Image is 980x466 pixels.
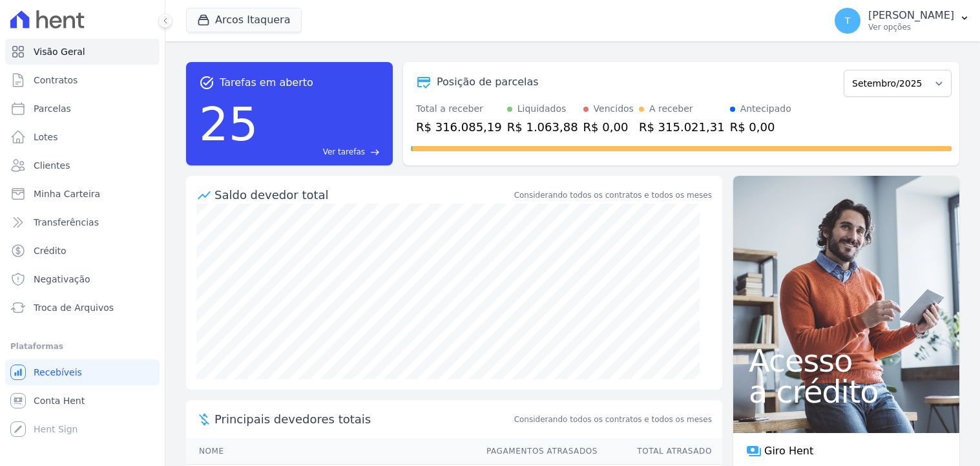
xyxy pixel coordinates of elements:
[5,67,160,93] a: Contratos
[517,102,567,116] div: Liquidados
[5,359,160,385] a: Recebíveis
[5,209,160,235] a: Transferências
[5,39,160,65] a: Visão Geral
[5,124,160,150] a: Lotes
[10,339,154,354] div: Plataformas
[740,102,791,116] div: Antecipado
[34,301,114,314] span: Troca de Arquivos
[437,74,539,90] div: Posição de parcelas
[34,244,67,257] span: Crédito
[416,102,502,116] div: Total a receber
[868,22,954,32] p: Ver opções
[186,438,474,465] th: Nome
[749,345,944,376] span: Acesso
[5,266,160,292] a: Negativação
[220,75,313,90] span: Tarefas em aberto
[5,388,160,414] a: Conta Hent
[5,181,160,207] a: Minha Carteira
[594,102,634,116] div: Vencidos
[5,96,160,122] a: Parcelas
[34,273,90,286] span: Negativação
[34,187,100,200] span: Minha Carteira
[264,146,380,158] a: Ver tarefas east
[514,414,712,425] span: Considerando todos os contratos e todos os meses
[5,295,160,321] a: Troca de Arquivos
[199,75,214,90] span: task_alt
[34,45,85,58] span: Visão Geral
[34,102,71,115] span: Parcelas
[730,118,791,136] div: R$ 0,00
[34,74,78,87] span: Contratos
[214,410,512,428] span: Principais devedores totais
[824,3,980,39] button: T [PERSON_NAME] Ver opções
[764,443,813,459] span: Giro Hent
[474,438,598,465] th: Pagamentos Atrasados
[370,147,380,157] span: east
[649,102,693,116] div: A receber
[199,90,258,158] div: 25
[583,118,634,136] div: R$ 0,00
[868,9,954,22] p: [PERSON_NAME]
[749,376,944,407] span: a crédito
[507,118,578,136] div: R$ 1.063,88
[5,238,160,264] a: Crédito
[514,189,712,201] div: Considerando todos os contratos e todos os meses
[34,394,85,407] span: Conta Hent
[34,366,82,379] span: Recebíveis
[845,16,851,25] span: T
[34,159,70,172] span: Clientes
[323,146,365,158] span: Ver tarefas
[598,438,722,465] th: Total Atrasado
[639,118,725,136] div: R$ 315.021,31
[34,216,99,229] span: Transferências
[5,153,160,178] a: Clientes
[34,131,58,143] span: Lotes
[416,118,502,136] div: R$ 316.085,19
[186,8,302,32] button: Arcos Itaquera
[214,186,512,204] div: Saldo devedor total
